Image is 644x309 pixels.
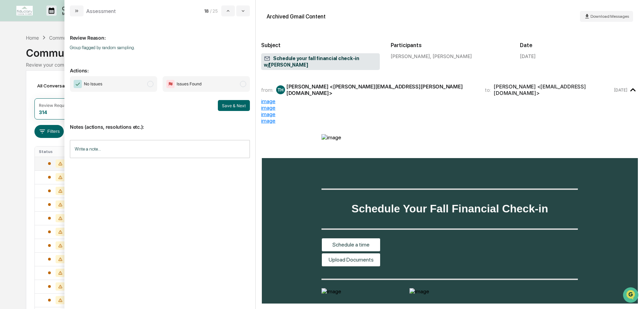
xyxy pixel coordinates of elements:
p: Review Reason: [70,27,250,41]
div: Communications Archive [26,41,618,59]
p: How can we help? [7,14,124,25]
span: Schedule your fall financial check-in w/[PERSON_NAME] [264,55,377,68]
span: Preclearance [14,86,44,93]
p: Manage Tasks [57,11,91,16]
div: We're available if you need us! [23,59,86,65]
p: Group flagged by random sampling. [70,45,250,50]
img: Flag [166,80,175,88]
button: Start new chat [116,54,124,62]
div: image [261,117,639,124]
div: image [261,104,639,111]
button: Save & Next [218,100,250,111]
div: Start new chat [23,52,112,59]
span: Data Lookup [14,99,43,106]
div: Communications Archive [49,35,104,41]
a: 🗄️Attestations [47,83,87,96]
div: TH [276,85,285,94]
img: 1746055101610-c473b297-6a78-478c-a979-82029cc54cd1 [7,52,19,65]
img: logo [16,6,33,15]
div: [DATE] [520,53,536,59]
span: from: [261,87,273,93]
span: 18 [204,8,208,14]
iframe: Open customer support [622,286,641,305]
h2: Participants [391,42,509,48]
a: Upload Documents [329,256,374,263]
div: Home [26,35,39,41]
h2: Subject [261,42,380,48]
img: image [321,134,490,154]
a: 🔎Data Lookup [4,96,46,109]
img: Checkmark [74,80,82,88]
table: Upload Documents [321,253,380,267]
div: Review Required [39,103,72,108]
button: Filters [34,125,64,138]
time: Thursday, October 9, 2025 at 9:24:39 AM [614,87,627,93]
div: 314 [39,109,47,115]
span: to: [485,87,491,93]
div: All Conversations [34,80,86,91]
div: 🖐️ [7,87,12,92]
th: Status [35,146,79,157]
div: image [261,111,639,117]
div: Assessment [86,8,116,14]
table: Schedule a time [321,238,380,252]
div: Review your communication records across channels [26,62,618,68]
div: [PERSON_NAME] <[EMAIL_ADDRESS][DOMAIN_NAME]> [494,83,613,96]
p: Actions: [70,59,250,73]
span: Schedule Your Fall Financial Check-in [351,202,548,215]
p: Notes (actions, resolutions etc.): [70,116,250,130]
p: Calendar [57,5,91,11]
button: Download Messages [580,11,633,22]
span: Pylon [68,116,83,121]
a: Powered byPylon [48,115,83,121]
span: / 25 [210,8,220,14]
span: Attestations [56,86,85,93]
a: 🖐️Preclearance [4,83,47,96]
div: Archived Gmail Content [267,13,326,20]
span: Issues Found [177,81,201,87]
h2: Date [520,42,639,48]
span: No Issues [84,81,102,87]
span: Download Messages [590,14,629,19]
div: 🔎 [7,100,12,105]
div: [PERSON_NAME], [PERSON_NAME] [391,53,509,59]
a: Schedule a time [332,241,370,248]
div: image [261,98,639,104]
div: 🗄️ [49,87,55,92]
div: [PERSON_NAME] <[PERSON_NAME][EMAIL_ADDRESS][PERSON_NAME][DOMAIN_NAME]> [286,83,477,96]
